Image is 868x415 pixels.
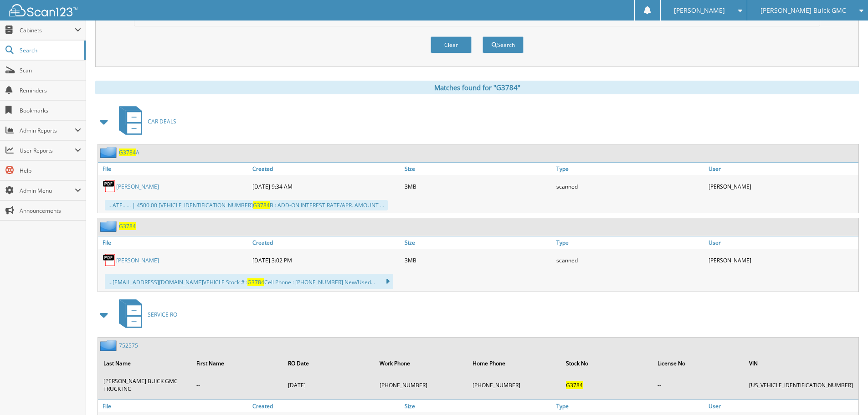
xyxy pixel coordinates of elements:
[100,147,119,158] img: folder2.png
[98,400,250,412] a: File
[113,297,177,333] a: SERVICE RO
[20,207,81,215] span: Announcements
[192,374,282,396] td: --
[250,163,402,175] a: Created
[105,200,388,210] div: ...ATE...... | 4500.00 [VEHICLE_IDENTIFICATION_NUMBER] B : ADD-ON INTEREST RATE/APR. AMOUNT ...
[113,103,176,139] a: CAR DEALS
[250,400,402,412] a: Created
[745,374,858,396] td: [US_VEHICLE_IDENTIFICATION_NUMBER]
[706,236,858,249] a: User
[148,118,176,125] span: CAR DEALS
[283,374,374,396] td: [DATE]
[119,149,139,156] a: G3784A
[706,251,858,269] div: [PERSON_NAME]
[247,278,264,286] span: G3784
[745,354,858,373] th: VIN
[116,183,159,190] a: [PERSON_NAME]
[20,167,81,174] span: Help
[402,163,555,175] a: Size
[483,36,524,53] button: Search
[250,177,402,195] div: [DATE] 9:34 AM
[20,107,81,114] span: Bookmarks
[20,26,75,34] span: Cabinets
[706,163,858,175] a: User
[20,67,81,74] span: Scan
[119,342,138,349] a: 752575
[402,236,555,249] a: Size
[402,400,555,412] a: Size
[105,274,393,289] div: ...[EMAIL_ADDRESS][DOMAIN_NAME] VEHICLE Stock # : Cell Phone : [PHONE_NUMBER] New/Used...
[468,354,560,373] th: Home Phone
[119,222,136,230] a: G3784
[20,127,75,134] span: Admin Reports
[20,46,80,54] span: Search
[375,354,467,373] th: Work Phone
[116,256,159,264] a: [PERSON_NAME]
[468,374,560,396] td: [PHONE_NUMBER]
[554,236,706,249] a: Type
[99,354,191,373] th: Last Name
[20,147,75,154] span: User Reports
[706,400,858,412] a: User
[554,251,706,269] div: scanned
[760,8,846,13] span: [PERSON_NAME] Buick GMC
[554,400,706,412] a: Type
[554,177,706,195] div: scanned
[99,374,191,396] td: [PERSON_NAME] BUICK GMC TRUCK INC
[402,177,555,195] div: 3MB
[250,251,402,269] div: [DATE] 3:02 PM
[431,36,472,53] button: Clear
[375,374,467,396] td: [PHONE_NUMBER]
[402,251,555,269] div: 3MB
[283,354,374,373] th: RO Date
[98,163,250,175] a: File
[653,374,744,396] td: --
[100,220,119,232] img: folder2.png
[20,187,75,195] span: Admin Menu
[148,311,177,318] span: SERVICE RO
[554,163,706,175] a: Type
[98,236,250,249] a: File
[253,201,270,209] span: G3784
[103,253,116,267] img: PDF.png
[566,381,583,389] span: G3784
[103,179,116,193] img: PDF.png
[100,340,119,351] img: folder2.png
[192,354,282,373] th: First Name
[822,371,868,415] iframe: Chat Widget
[119,149,136,156] span: G3784
[9,4,77,16] img: scan123-logo-white.svg
[20,87,81,94] span: Reminders
[561,354,652,373] th: Stock No
[95,81,859,94] div: Matches found for "G3784"
[653,354,744,373] th: License No
[706,177,858,195] div: [PERSON_NAME]
[674,8,725,13] span: [PERSON_NAME]
[250,236,402,249] a: Created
